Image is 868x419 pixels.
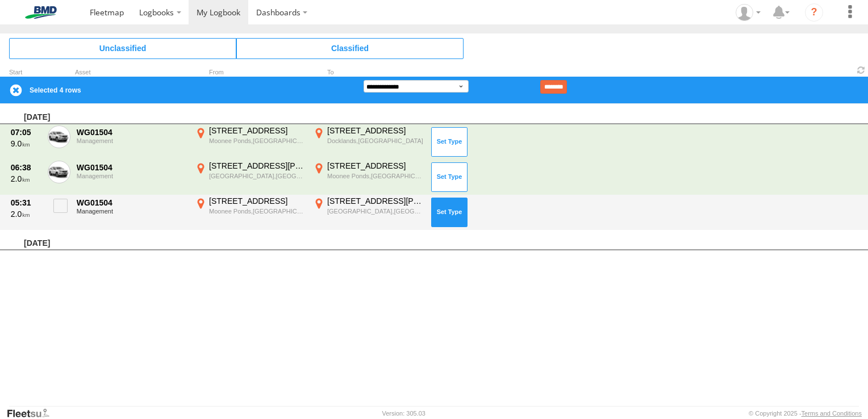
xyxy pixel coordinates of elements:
[11,6,70,19] img: bmd-logo.svg
[6,408,59,419] a: Visit our Website
[193,125,307,158] label: Click to View Event Location
[193,196,307,229] label: Click to View Event Location
[11,174,41,184] div: 2.0
[802,410,862,417] a: Terms and Conditions
[805,3,823,22] i: ?
[209,137,305,145] div: Moonee Ponds,[GEOGRAPHIC_DATA]
[11,127,41,137] div: 07:05
[77,208,187,215] div: Management
[209,125,305,136] div: [STREET_ADDRESS]
[209,196,305,206] div: [STREET_ADDRESS]
[11,209,41,219] div: 2.0
[311,125,425,158] label: Click to View Event Location
[311,196,425,229] label: Click to View Event Location
[9,38,236,58] span: Click to view Unclassified Trips
[11,198,41,208] div: 05:31
[77,137,187,144] div: Management
[431,198,468,227] button: Click to Set
[11,139,41,149] div: 9.0
[749,410,862,417] div: © Copyright 2025 -
[311,161,425,194] label: Click to View Event Location
[209,207,305,215] div: Moonee Ponds,[GEOGRAPHIC_DATA]
[209,172,305,180] div: [GEOGRAPHIC_DATA],[GEOGRAPHIC_DATA]
[327,137,423,145] div: Docklands,[GEOGRAPHIC_DATA]
[327,207,423,215] div: [GEOGRAPHIC_DATA],[GEOGRAPHIC_DATA]
[431,127,468,157] button: Click to Set
[327,161,423,171] div: [STREET_ADDRESS]
[9,83,23,97] label: Clear Selection
[236,38,464,58] span: Click to view Classified Trips
[77,173,187,179] div: Management
[382,410,425,417] div: Version: 305.03
[327,196,423,206] div: [STREET_ADDRESS][PERSON_NAME]
[431,162,468,192] button: Click to Set
[854,65,868,76] span: Refresh
[75,70,189,76] div: Asset
[327,172,423,180] div: Moonee Ponds,[GEOGRAPHIC_DATA]
[77,198,187,208] div: WG01504
[311,70,425,76] div: To
[77,162,187,173] div: WG01504
[327,125,423,136] div: [STREET_ADDRESS]
[209,161,305,171] div: [STREET_ADDRESS][PERSON_NAME]
[193,70,307,76] div: From
[11,162,41,173] div: 06:38
[9,70,43,76] div: Click to Sort
[77,127,187,137] div: WG01504
[193,161,307,194] label: Click to View Event Location
[732,4,765,21] div: John Spicuglia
